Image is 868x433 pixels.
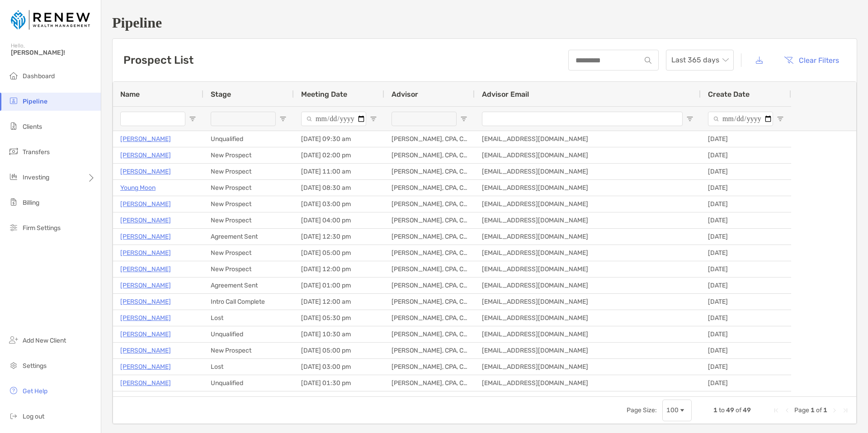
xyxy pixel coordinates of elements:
div: [PERSON_NAME], CPA, CFP® [384,245,475,261]
a: [PERSON_NAME] [120,133,171,145]
a: [PERSON_NAME] [120,215,171,226]
div: [PERSON_NAME], CPA, CFP® [384,196,475,212]
div: [DATE] [701,245,791,261]
span: 1 [823,406,827,414]
span: Billing [23,199,39,207]
a: [PERSON_NAME] [120,345,171,356]
span: Stage [211,90,231,99]
div: [DATE] 12:30 pm [294,229,384,245]
p: [PERSON_NAME] [120,312,171,324]
div: [DATE] [701,310,791,326]
div: [EMAIL_ADDRESS][DOMAIN_NAME] [475,326,701,342]
div: New Prospect [203,180,294,196]
div: [DATE] [701,164,791,179]
div: [DATE] [701,294,791,310]
div: Lost [203,359,294,375]
div: New Prospect [203,245,294,261]
div: [EMAIL_ADDRESS][DOMAIN_NAME] [475,245,701,261]
div: [DATE] 05:00 pm [294,245,384,261]
span: Log out [23,413,44,420]
div: [DATE] 04:00 pm [294,212,384,228]
input: Meeting Date Filter Input [301,112,366,126]
a: [PERSON_NAME] [120,280,171,291]
div: [DATE] 01:00 pm [294,278,384,293]
span: 1 [713,406,717,414]
span: of [816,406,822,414]
div: Next Page [831,407,838,414]
span: Firm Settings [23,224,61,232]
div: [PERSON_NAME], CPA, CFP® [384,147,475,163]
div: New Prospect [203,212,294,228]
div: [DATE] [701,375,791,391]
img: logout icon [8,410,19,421]
p: [PERSON_NAME] [120,150,171,161]
button: Open Filter Menu [279,115,287,122]
img: firm-settings icon [8,222,19,233]
div: [PERSON_NAME], CPA, CFP® [384,229,475,245]
img: add_new_client icon [8,334,19,345]
div: [DATE] [701,278,791,293]
div: [PERSON_NAME], CPA, CFP® [384,180,475,196]
input: Name Filter Input [120,112,185,126]
button: Open Filter Menu [460,115,467,122]
div: Agreement Sent [203,391,294,407]
div: First Page [773,407,780,414]
div: Page Size [662,400,692,421]
p: [PERSON_NAME] [120,361,171,372]
div: [DATE] 05:30 pm [294,310,384,326]
span: to [719,406,725,414]
div: New Prospect [203,164,294,179]
div: [DATE] 03:00 pm [294,196,384,212]
div: [EMAIL_ADDRESS][DOMAIN_NAME] [475,375,701,391]
button: Open Filter Menu [370,115,377,122]
div: [EMAIL_ADDRESS][DOMAIN_NAME] [475,294,701,310]
img: transfers icon [8,146,19,157]
span: Pipeline [23,98,47,105]
div: [EMAIL_ADDRESS][DOMAIN_NAME] [475,278,701,293]
div: [PERSON_NAME], CPA, CFP® [384,131,475,147]
div: New Prospect [203,343,294,358]
div: [DATE] 01:30 pm [294,375,384,391]
a: [PERSON_NAME] [120,247,171,259]
div: [DATE] 11:00 am [294,391,384,407]
a: [PERSON_NAME] [120,198,171,210]
div: [EMAIL_ADDRESS][DOMAIN_NAME] [475,261,701,277]
div: [DATE] 02:00 pm [294,147,384,163]
div: [PERSON_NAME], CPA, CFP® [384,359,475,375]
div: [DATE] [701,343,791,358]
div: Unqualified [203,326,294,342]
div: [DATE] 08:30 am [294,180,384,196]
a: [PERSON_NAME] [120,394,171,405]
div: 100 [666,406,679,414]
a: Young Moon [120,182,156,193]
span: Advisor Email [482,90,529,99]
span: Clients [23,123,42,131]
div: [DATE] [701,326,791,342]
button: Open Filter Menu [777,115,784,122]
span: Page [794,406,809,414]
p: [PERSON_NAME] [120,264,171,275]
a: [PERSON_NAME] [120,329,171,340]
div: [PERSON_NAME], CPA, CFP® [384,294,475,310]
span: Name [120,90,140,99]
img: pipeline icon [8,95,19,106]
div: [EMAIL_ADDRESS][DOMAIN_NAME] [475,229,701,245]
span: 49 [743,406,751,414]
a: [PERSON_NAME] [120,231,171,242]
span: Get Help [23,387,47,395]
span: [PERSON_NAME]! [11,49,95,56]
button: Clear Filters [777,50,846,70]
p: [PERSON_NAME] [120,296,171,307]
div: Page Size: [627,406,657,414]
div: Last Page [842,407,849,414]
div: New Prospect [203,261,294,277]
div: [PERSON_NAME], CPA, CFP® [384,278,475,293]
div: [PERSON_NAME], CPA, CFP® [384,391,475,407]
div: [EMAIL_ADDRESS][DOMAIN_NAME] [475,147,701,163]
span: Settings [23,362,47,370]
